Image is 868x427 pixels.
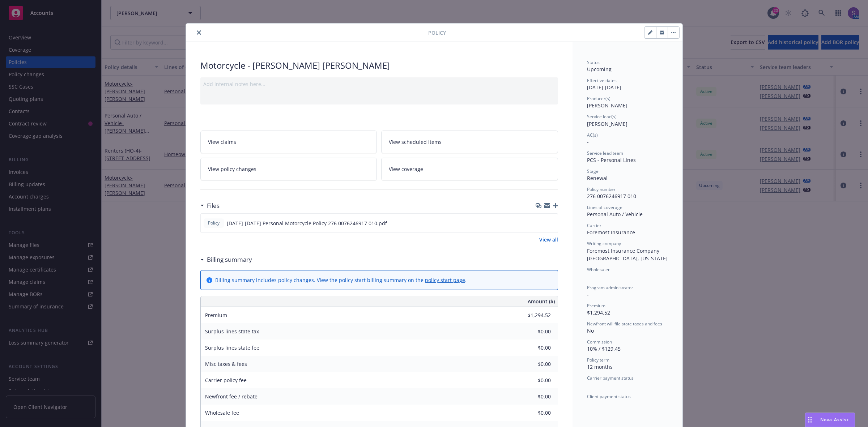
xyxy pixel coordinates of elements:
[425,277,465,283] a: policy start page
[587,285,633,291] span: Program administrator
[587,357,609,363] span: Policy term
[587,266,610,273] span: Wholesaler
[587,186,616,192] span: Policy number
[508,407,555,418] input: 0.00
[587,303,605,309] span: Premium
[587,222,601,229] span: Carrier
[587,375,634,381] span: Carrier payment status
[381,131,558,153] a: View scheduled items
[587,114,617,120] span: Service lead(s)
[587,339,612,345] span: Commission
[205,328,259,335] span: Surplus lines state tax
[381,158,558,180] a: View coverage
[205,360,247,367] span: Misc taxes & fees
[587,77,617,84] span: Effective dates
[528,298,555,305] span: Amount ($)
[587,327,594,334] span: No
[508,391,555,402] input: 0.00
[208,165,256,173] span: View policy changes
[548,219,555,227] button: preview file
[587,345,621,352] span: 10% / $129.45
[587,168,599,174] span: Stage
[205,377,247,384] span: Carrier policy fee
[587,291,589,298] span: -
[508,310,555,321] input: 0.00
[508,342,555,353] input: 0.00
[208,138,236,146] span: View claims
[587,66,612,73] span: Upcoming
[587,204,622,210] span: Lines of coverage
[200,255,252,264] div: Billing summary
[805,413,855,427] button: Nova Assist
[805,413,814,427] div: Drag to move
[587,157,636,163] span: PCS - Personal Lines
[587,193,636,200] span: 276 0076246917 010
[587,382,589,389] span: -
[587,321,662,327] span: Newfront will file state taxes and fees
[389,138,442,146] span: View scheduled items
[587,393,631,400] span: Client payment status
[205,409,239,416] span: Wholesale fee
[587,150,623,156] span: Service lead team
[587,240,621,247] span: Writing company
[587,77,668,91] div: [DATE] - [DATE]
[587,175,608,182] span: Renewal
[508,359,555,370] input: 0.00
[205,312,227,319] span: Premium
[207,201,220,210] h3: Files
[587,211,643,218] span: Personal Auto / Vehicle
[587,309,610,316] span: $1,294.52
[200,158,377,180] a: View policy changes
[587,138,589,145] span: -
[587,400,589,407] span: -
[200,59,558,72] div: Motorcycle - [PERSON_NAME] [PERSON_NAME]
[205,344,259,351] span: Surplus lines state fee
[195,28,203,37] button: close
[587,247,668,262] span: Foremost Insurance Company [GEOGRAPHIC_DATA], [US_STATE]
[389,165,423,173] span: View coverage
[428,29,446,37] span: Policy
[587,132,598,138] span: AC(s)
[587,229,635,236] span: Foremost Insurance
[587,102,627,109] span: [PERSON_NAME]
[207,255,252,264] h3: Billing summary
[200,131,377,153] a: View claims
[207,220,221,226] span: Policy
[587,95,610,102] span: Producer(s)
[205,393,258,400] span: Newfront fee / rebate
[587,273,589,280] span: -
[508,326,555,337] input: 0.00
[227,219,387,227] span: [DATE]-[DATE] Personal Motorcycle Policy 276 0076246917 010.pdf
[820,417,849,423] span: Nova Assist
[203,80,555,88] div: Add internal notes here...
[508,375,555,386] input: 0.00
[537,219,542,227] button: download file
[587,363,613,370] span: 12 months
[587,59,600,65] span: Status
[200,201,220,210] div: Files
[215,276,467,284] div: Billing summary includes policy changes. View the policy start billing summary on the .
[587,120,627,127] span: [PERSON_NAME]
[539,236,558,243] a: View all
